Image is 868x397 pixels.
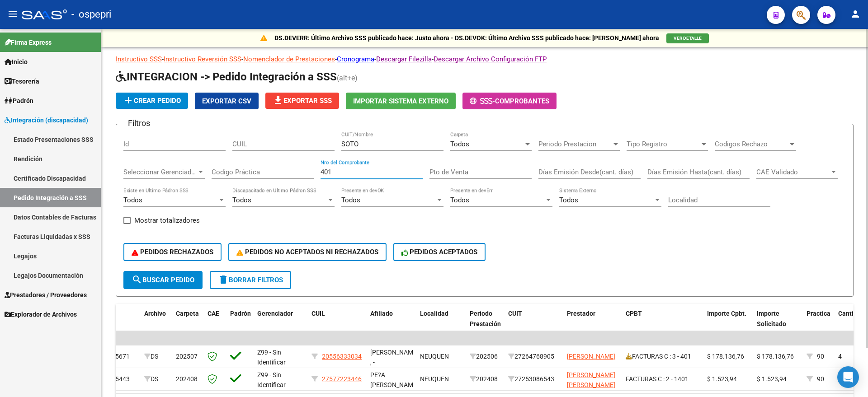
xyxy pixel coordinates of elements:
span: Todos [341,196,360,204]
div: Open Intercom Messenger [837,366,859,388]
span: [PERSON_NAME] [PERSON_NAME] [567,371,615,389]
h3: Filtros [123,117,155,130]
span: Afiliado [370,310,393,317]
span: INTEGRACION -> Pedido Integración a SSS [116,70,337,83]
mat-icon: person [850,9,861,19]
datatable-header-cell: Practica [803,304,835,344]
span: Exportar CSV [202,97,251,105]
span: Localidad [420,310,448,317]
a: Descargar Filezilla [376,55,432,63]
span: Todos [559,196,578,204]
mat-icon: menu [7,9,18,19]
span: Cantidad [838,310,864,317]
span: 27577223446 [322,375,362,383]
a: Instructivo SSS [116,55,162,63]
span: Archivo [144,310,166,317]
span: Importe Cpbt. [707,310,746,317]
span: Buscar Pedido [132,276,194,284]
datatable-header-cell: Localidad [416,304,466,344]
div: FACTURAS C : 2 - 1401 [626,374,700,384]
span: CUIL [311,310,325,317]
p: - - - - - [116,54,854,64]
datatable-header-cell: Gerenciador [254,304,308,344]
span: - ospepri [71,5,111,24]
span: Firma Express [5,37,52,47]
span: 4 [838,353,842,360]
datatable-header-cell: CUIL [308,304,367,344]
span: $ 178.136,76 [757,353,794,360]
span: Inicio [5,57,28,67]
div: 185671 [108,351,137,362]
mat-icon: add [123,95,134,106]
span: Todos [450,196,469,204]
a: Nomenclador de Prestaciones [243,55,335,63]
span: $ 1.523,94 [707,375,737,383]
datatable-header-cell: Período Prestación [466,304,505,344]
span: Z99 - Sin Identificar [257,349,286,366]
button: Crear Pedido [116,93,188,109]
button: -Comprobantes [462,93,557,109]
datatable-header-cell: Importe Cpbt. [703,304,753,344]
span: Mostrar totalizadores [134,215,200,226]
datatable-header-cell: Prestador [563,304,622,344]
span: CAE [208,310,219,317]
span: Practica [807,310,830,317]
div: DS [144,374,169,384]
p: DS.DEVERR: Último Archivo SSS publicado hace: Justo ahora - DS.DEVOK: Último Archivo SSS publicad... [274,33,659,43]
span: - [470,97,495,105]
span: Periodo Prestacion [538,140,612,148]
span: PEDIDOS ACEPTADOS [401,248,478,256]
button: PEDIDOS ACEPTADOS [393,243,486,261]
span: Tipo Registro [627,140,700,148]
button: Exportar CSV [195,93,259,109]
span: Importar Sistema Externo [353,97,448,105]
span: Borrar Filtros [218,276,283,284]
span: [PERSON_NAME] [567,353,615,360]
span: PEDIDOS NO ACEPTADOS NI RECHAZADOS [236,248,378,256]
span: Todos [450,140,469,148]
span: Comprobantes [495,97,549,105]
span: Prestadores / Proveedores [5,290,87,300]
span: 90 [817,353,824,360]
div: 27264768905 [508,351,560,362]
span: Todos [232,196,251,204]
span: (alt+e) [337,74,358,82]
a: Descargar Archivo Configuración FTP [434,55,547,63]
span: $ 1.523,94 [757,375,787,383]
span: CPBT [626,310,642,317]
span: Tesorería [5,76,39,86]
button: Borrar Filtros [210,271,291,289]
button: VER DETALLE [666,33,709,43]
span: 90 [817,375,824,383]
datatable-header-cell: ID [104,304,141,344]
span: Integración (discapacidad) [5,115,88,125]
span: Crear Pedido [123,97,181,105]
div: FACTURAS C : 3 - 401 [626,351,700,362]
span: Período Prestación [470,310,501,327]
button: Buscar Pedido [123,271,203,289]
button: PEDIDOS RECHAZADOS [123,243,222,261]
span: CAE Validado [756,168,830,176]
span: NEUQUEN [420,375,449,383]
span: VER DETALLE [674,36,702,41]
div: 202506 [470,351,501,362]
datatable-header-cell: Afiliado [367,304,416,344]
div: 155443 [108,374,137,384]
datatable-header-cell: Importe Solicitado [753,304,803,344]
span: 202507 [176,353,198,360]
mat-icon: search [132,274,142,285]
span: Todos [123,196,142,204]
span: 20556333034 [322,353,362,360]
span: Explorador de Archivos [5,309,77,319]
span: Padrón [230,310,251,317]
datatable-header-cell: CUIT [505,304,563,344]
span: 202408 [176,375,198,383]
div: 27253086543 [508,374,560,384]
span: Gerenciador [257,310,293,317]
datatable-header-cell: CAE [204,304,226,344]
div: 202408 [470,374,501,384]
span: NEUQUEN [420,353,449,360]
span: Seleccionar Gerenciador [123,168,197,176]
a: Instructivo Reversión SSS [164,55,241,63]
button: PEDIDOS NO ACEPTADOS NI RECHAZADOS [228,243,387,261]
